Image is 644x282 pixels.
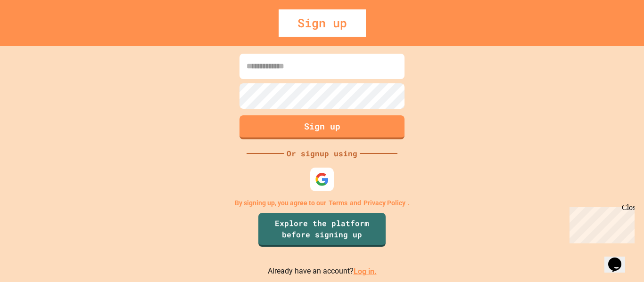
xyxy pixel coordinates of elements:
a: Log in. [354,266,377,275]
p: By signing up, you agree to our and . [235,198,410,208]
iframe: chat widget [566,203,635,243]
div: Sign up [279,9,366,37]
a: Explore the platform before signing up [258,213,386,247]
a: Privacy Policy [363,198,405,208]
div: Or signup using [284,148,360,159]
button: Sign up [239,115,405,139]
iframe: chat widget [604,244,635,273]
img: google-icon.svg [315,172,329,186]
a: Terms [329,198,347,208]
div: Chat with us now!Close [4,4,65,60]
p: Already have an account? [268,266,377,277]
